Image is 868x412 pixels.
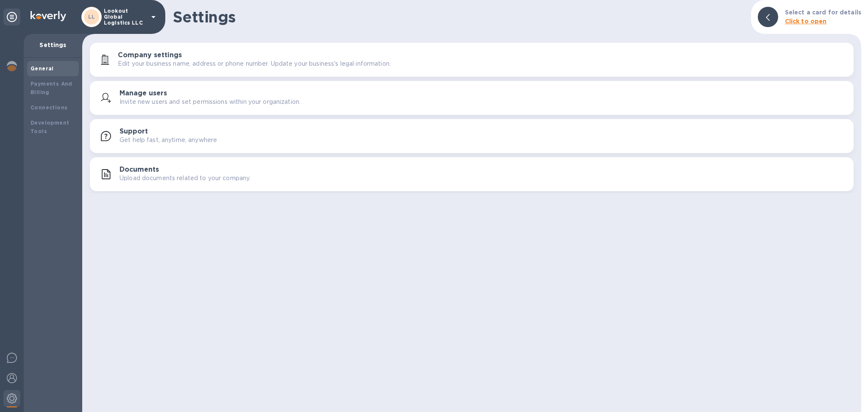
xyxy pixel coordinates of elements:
b: LL [88,14,95,20]
b: Connections [31,104,67,111]
button: Manage usersInvite new users and set permissions within your organization. [90,81,854,115]
button: DocumentsUpload documents related to your company. [90,157,854,191]
button: Company settingsEdit your business name, address or phone number. Update your business's legal in... [90,43,854,77]
button: SupportGet help fast, anytime, anywhere [90,119,854,153]
p: Upload documents related to your company. [120,174,250,183]
h3: Support [120,128,148,136]
p: Settings [31,41,75,49]
p: Edit your business name, address or phone number. Update your business's legal information. [118,59,391,68]
img: Logo [31,11,66,21]
p: Get help fast, anytime, anywhere [120,136,217,145]
h3: Manage users [120,89,167,97]
b: Click to open [785,18,827,25]
p: Invite new users and set permissions within your organization. [120,97,300,106]
b: Select a card for details [785,9,861,16]
h3: Documents [120,166,159,174]
b: Development Tools [31,120,69,134]
h3: Company settings [118,51,182,59]
p: Lookout Global Logistics LLC [104,8,146,26]
h1: Settings [173,8,744,26]
div: Unpin categories [3,8,20,25]
b: General [31,65,54,72]
b: Payments And Billing [31,81,72,95]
